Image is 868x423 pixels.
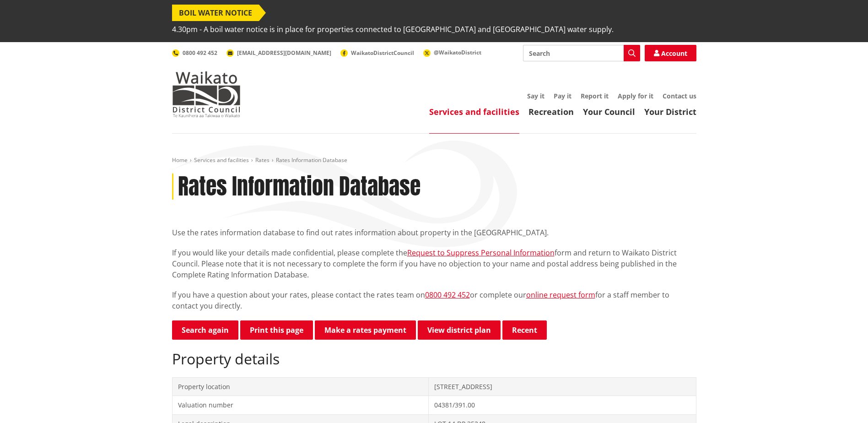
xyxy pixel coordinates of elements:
[340,49,414,57] a: WaikatoDistrictCouncil
[183,49,217,57] span: 0800 492 452
[172,350,696,368] h2: Property details
[429,106,519,117] a: Services and facilities
[194,156,249,164] a: Services and facilities
[418,320,501,340] a: View district plan
[434,49,481,56] span: @WaikatoDistrict
[502,320,547,340] button: Recent
[172,289,696,311] p: If you have a question about your rates, please contact the rates team on or complete our for a s...
[226,49,331,57] a: [EMAIL_ADDRESS][DOMAIN_NAME]
[178,174,421,200] h1: Rates Information Database
[581,92,609,100] a: Report it
[645,45,696,61] a: Account
[663,92,696,100] a: Contact us
[172,320,238,340] a: Search again
[527,92,545,100] a: Say it
[644,106,696,117] a: Your District
[172,157,696,164] nav: breadcrumb
[407,248,555,258] a: Request to Suppress Personal Information
[276,156,347,164] span: Rates Information Database
[315,320,416,340] a: Make a rates payment
[240,320,313,340] button: Print this page
[583,106,635,117] a: Your Council
[618,92,653,100] a: Apply for it
[172,227,696,238] p: Use the rates information database to find out rates information about property in the [GEOGRAPHI...
[172,49,217,57] a: 0800 492 452
[351,49,414,57] span: WaikatoDistrictCouncil
[172,156,188,164] a: Home
[172,21,614,38] span: 4.30pm - A boil water notice is in place for properties connected to [GEOGRAPHIC_DATA] and [GEOGR...
[172,247,696,280] p: If you would like your details made confidential, please complete the form and return to Waikato ...
[429,377,696,396] td: [STREET_ADDRESS]
[554,92,571,100] a: Pay it
[172,377,429,396] td: Property location
[423,49,481,56] a: @WaikatoDistrict
[255,156,270,164] a: Rates
[523,45,640,61] input: Search input
[172,396,429,415] td: Valuation number
[237,49,331,57] span: [EMAIL_ADDRESS][DOMAIN_NAME]
[526,290,595,300] a: online request form
[528,106,574,117] a: Recreation
[425,290,470,300] a: 0800 492 452
[429,396,696,415] td: 04381/391.00
[172,5,259,21] span: BOIL WATER NOTICE
[172,71,241,117] img: Waikato District Council - Te Kaunihera aa Takiwaa o Waikato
